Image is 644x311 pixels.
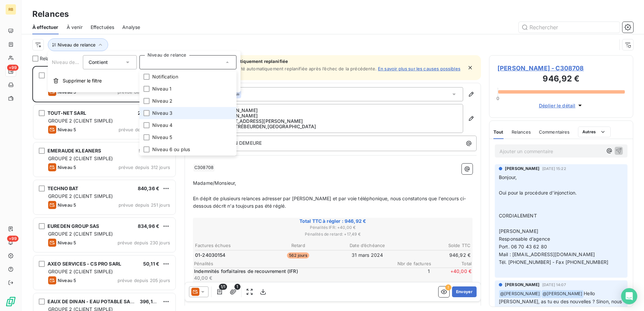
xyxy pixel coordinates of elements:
[537,102,586,109] button: Déplier le détail
[193,164,215,172] span: C308708
[32,24,59,31] span: À effectuer
[539,102,576,109] span: Déplier le détail
[542,167,566,171] span: [DATE] 15:22
[539,129,570,135] span: Commentaires
[194,224,472,231] span: Pénalités IFR : + 40,00 €
[499,190,577,196] span: Oui pour la procédure d’injonction.
[48,269,113,274] span: GROUPE 2 (CLIENT SIMPLE)
[218,140,262,146] span: MISE EN DEMEURE
[58,202,76,208] span: Niveau 5
[499,259,608,265] span: Tél. [PHONE_NUMBER] - Fax [PHONE_NUMBER]
[138,223,159,229] span: 834,96 €
[138,185,159,191] span: 840,36 €
[7,65,19,71] span: +99
[118,240,170,245] span: prévue depuis 230 jours
[40,55,60,62] span: Relances
[47,185,78,191] span: TECHNO BAT
[499,244,547,249] span: Port. 06 70 43 62 80
[499,174,517,180] span: Bonjour,
[140,299,160,304] span: 396,12 €
[48,155,113,161] span: GROUPE 2 (CLIENT SIMPLE)
[143,261,159,267] span: 50,11 €
[139,148,159,153] span: 567,36 €
[47,299,138,304] span: EAUX DE DINAN - EAU POTABLE SAEM
[497,73,625,86] h3: 946,92 €
[193,196,466,209] span: En dépit de plusieurs relances adresser par [PERSON_NAME] et par voie téléphonique, nous constato...
[5,4,16,15] div: RB
[402,242,471,249] th: Solde TTC
[47,261,121,267] span: AXEO SERVICES - CS PRO SARL
[152,146,190,153] span: Niveau 6 ou plus
[47,148,101,153] span: EMERAUDE KLEANERS
[431,268,472,281] span: + 40,00 €
[204,59,463,64] span: Relance automatiquement replanifiée
[431,261,472,266] span: Total
[219,284,227,290] span: 1/1
[194,261,391,266] span: Pénalités
[118,278,170,283] span: prévue depuis 205 jours
[47,72,88,78] span: [PERSON_NAME]
[194,268,388,275] p: Indemnités forfaitaires de recouvrement (IFR)
[91,24,115,31] span: Effectuées
[391,261,431,266] span: Nbr de factures
[122,24,140,31] span: Analyse
[48,38,108,51] button: Niveau de relance
[496,96,499,101] span: 0
[499,290,541,298] span: @ [PERSON_NAME]
[193,180,236,186] span: Madame/Monsieur,
[32,66,176,311] div: grid
[234,284,240,290] span: 1
[505,282,540,288] span: [PERSON_NAME]
[119,202,170,208] span: prévue depuis 251 jours
[32,8,69,20] h3: Relances
[218,108,457,113] p: [PERSON_NAME]
[89,59,108,65] span: Contient
[67,24,83,31] span: À venir
[333,242,402,249] th: Date d’échéance
[621,288,637,304] div: Open Intercom Messenger
[58,165,76,170] span: Niveau 5
[499,236,550,242] span: Responsable d’agence
[58,127,76,132] span: Niveau 5
[119,127,170,132] span: prévue depuis 312 jours
[52,59,93,65] span: Niveau de relance
[48,231,113,237] span: GROUPE 2 (CLIENT SIMPLE)
[194,275,388,281] p: 40,00 €
[152,122,172,129] span: Niveau 4
[194,218,472,224] span: Total TTC à régler : 946,92 €
[48,118,113,124] span: GROUPE 2 (CLIENT SIMPLE)
[152,110,172,116] span: Niveau 3
[152,98,172,104] span: Niveau 2
[195,252,226,258] span: 01-24030154
[152,134,172,141] span: Niveau 5
[452,286,477,297] button: Envoyer
[58,278,76,283] span: Niveau 5
[542,290,583,298] span: @ [PERSON_NAME]
[48,193,113,199] span: GROUPE 2 (CLIENT SIMPLE)
[505,166,540,172] span: [PERSON_NAME]
[7,236,19,242] span: +99
[402,251,471,259] td: 946,92 €
[119,165,170,170] span: prévue depuis 312 jours
[58,42,96,47] span: Niveau de relance
[499,251,595,257] span: Mail : [EMAIL_ADDRESS][DOMAIN_NAME]
[138,110,159,116] span: 299,38 €
[218,113,457,118] p: [PERSON_NAME]
[218,118,457,124] p: [STREET_ADDRESS][PERSON_NAME]
[152,73,178,80] span: Notification
[194,231,472,237] span: Pénalités de retard : + 17,49 €
[493,129,504,135] span: Tout
[47,223,99,229] span: EUREDEN GROUP SAS
[499,228,538,234] span: [PERSON_NAME]
[497,64,625,73] span: [PERSON_NAME] - C308708
[264,242,333,249] th: Retard
[5,296,16,307] img: Logo LeanPay
[204,66,377,71] span: Cette relance a été automatiquement replanifiée après l’échec de la précédente.
[195,242,263,249] th: Factures échues
[152,85,171,92] span: Niveau 1
[578,127,611,137] button: Autres
[58,240,76,245] span: Niveau 5
[519,22,620,33] input: Rechercher
[512,129,531,135] span: Relances
[218,124,457,129] p: 22560 TRÉBEURDEN , [GEOGRAPHIC_DATA]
